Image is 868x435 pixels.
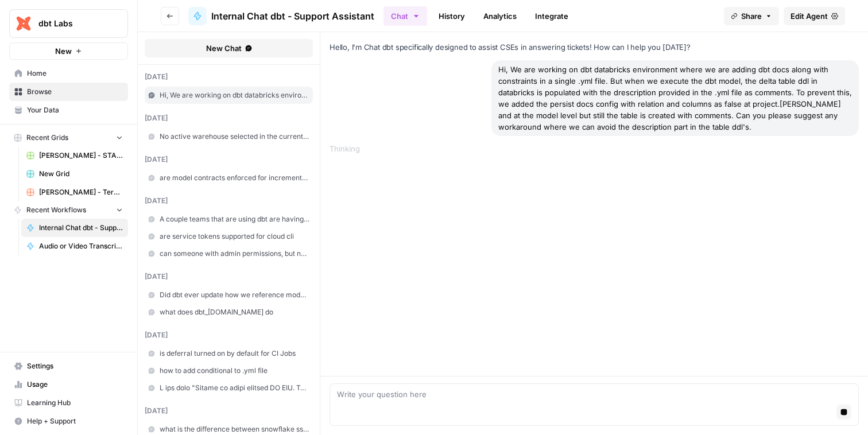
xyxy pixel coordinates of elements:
a: No active warehouse selected in the current session. [145,128,313,145]
span: can someone with admin permissions, but not account admin permissions, invite users [160,248,309,259]
a: Analytics [476,7,524,25]
a: Hi, We are working on dbt databricks environment where we are adding dbt docs along with constrai... [145,87,313,104]
a: can someone with admin permissions, but not account admin permissions, invite users [145,245,313,262]
span: dbt Labs [38,18,108,29]
span: Learning Hub [27,398,123,408]
a: how to add conditional to .yml file [145,362,313,379]
span: Hi, We are working on dbt databricks environment where we are adding dbt docs along with constrai... [160,90,309,100]
a: Your Data [9,101,128,119]
span: Settings [27,361,123,371]
span: how to add conditional to .yml file [160,366,309,376]
a: is deferral turned on by default for CI Jobs [145,345,313,362]
a: what does dbt_[DOMAIN_NAME] do [145,304,313,321]
div: Hi, We are working on dbt databricks environment where we are adding dbt docs along with constrai... [491,60,859,136]
span: are service tokens supported for cloud cli [160,231,309,242]
div: [DATE] [145,154,313,165]
span: Internal Chat dbt - Support Assistant [211,9,374,23]
div: [DATE] [145,406,313,416]
span: Help + Support [27,416,123,426]
button: Chat [383,6,427,26]
span: Recent Grids [26,133,68,143]
div: [DATE] [145,72,313,82]
span: is deferral turned on by default for CI Jobs [160,348,309,359]
div: [DATE] [145,196,313,206]
button: New Chat [145,39,313,57]
a: Learning Hub [9,394,128,412]
a: Integrate [528,7,575,25]
div: [DATE] [145,271,313,282]
a: Internal Chat dbt - Support Assistant [188,7,374,25]
span: No active warehouse selected in the current session. [160,131,309,142]
a: History [432,7,472,25]
button: Help + Support [9,412,128,430]
a: Settings [9,357,128,375]
div: ... [360,143,367,154]
span: Internal Chat dbt - Support Assistant [39,223,123,233]
a: Home [9,64,128,83]
div: [DATE] [145,113,313,123]
a: are service tokens supported for cloud cli [145,228,313,245]
button: Recent Workflows [9,201,128,219]
span: Share [741,10,762,22]
a: L ips dolo "Sitame co adipi elitsed DO EIU. Tempo: IncidIduntuTlabo etdolor magnaaliqua 'ENI_ADMI... [145,379,313,397]
span: New [55,45,72,57]
a: Internal Chat dbt - Support Assistant [21,219,128,237]
a: Usage [9,375,128,394]
a: A couple teams that are using dbt are having issues with their PR CI job failing on unrelated tes... [145,211,313,228]
span: Browse [27,87,123,97]
span: Your Data [27,105,123,115]
span: [PERSON_NAME] - Teradata Converter Grid [39,187,123,197]
span: Home [27,68,123,79]
button: Workspace: dbt Labs [9,9,128,38]
span: Audio or Video Transcription with Summary [39,241,123,251]
span: A couple teams that are using dbt are having issues with their PR CI job failing on unrelated tes... [160,214,309,224]
button: Recent Grids [9,129,128,146]
a: Edit Agent [784,7,845,25]
a: [PERSON_NAME] - START HERE - Step 1 - dbt Stored PrOcedure Conversion Kit Grid [21,146,128,165]
span: [PERSON_NAME] - START HERE - Step 1 - dbt Stored PrOcedure Conversion Kit Grid [39,150,123,161]
img: dbt Labs Logo [13,13,34,34]
span: Did dbt ever update how we reference model versioning from _v1 to .v1 or vice versa [160,290,309,300]
span: New Chat [206,42,242,54]
button: New [9,42,128,60]
a: are model contracts enforced for incremental models when using on_schema_change: ignore and runni... [145,169,313,187]
span: L ips dolo "Sitame co adipi elitsed DO EIU. Tempo: IncidIduntuTlabo etdolor magnaaliqua 'ENI_ADMI... [160,383,309,393]
a: Browse [9,83,128,101]
div: Thinking [330,143,859,154]
a: [PERSON_NAME] - Teradata Converter Grid [21,183,128,201]
a: Did dbt ever update how we reference model versioning from _v1 to .v1 or vice versa [145,286,313,304]
span: New Grid [39,169,123,179]
span: what does dbt_[DOMAIN_NAME] do [160,307,309,317]
div: [DATE] [145,330,313,340]
button: Share [724,7,779,25]
a: New Grid [21,165,128,183]
p: Hello, I'm Chat dbt specifically designed to assist CSEs in answering tickets! How can I help you... [330,41,697,53]
span: Recent Workflows [26,205,86,215]
span: Edit Agent [790,10,828,22]
span: Usage [27,379,123,390]
span: are model contracts enforced for incremental models when using on_schema_change: ignore and runni... [160,173,309,183]
a: Audio or Video Transcription with Summary [21,237,128,255]
span: what is the difference between snowflake sso and external oauth for snowflake [160,424,309,434]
